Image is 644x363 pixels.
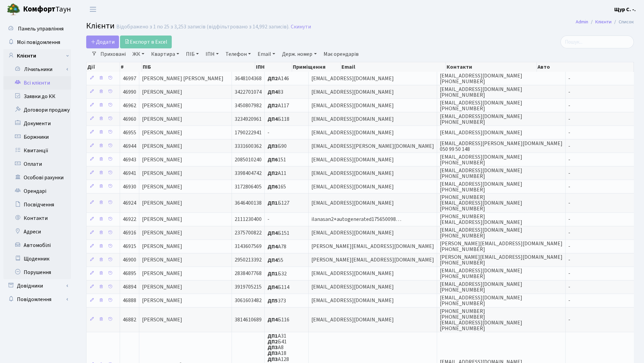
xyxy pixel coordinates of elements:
[291,24,311,30] a: Скинути
[3,36,71,49] a: Мої повідомлення
[267,243,278,250] b: ДП4
[267,338,278,345] b: ДП2
[183,48,201,60] a: ПІБ
[267,270,287,277] span: Б32
[311,156,394,163] span: [EMAIL_ADDRESS][DOMAIN_NAME]
[3,211,71,225] a: Контакти
[440,167,522,180] span: [EMAIL_ADDRESS][DOMAIN_NAME] [PHONE_NUMBER]
[23,4,55,15] b: Комфорт
[3,130,71,144] a: Боржники
[3,266,71,279] a: Порушення
[440,240,563,253] span: [PERSON_NAME][EMAIL_ADDRESS][DOMAIN_NAME] [PHONE_NUMBER]
[440,153,522,166] span: [EMAIL_ADDRESS][DOMAIN_NAME] [PHONE_NUMBER]
[267,156,286,163] span: 151
[267,332,278,340] b: ДП1
[440,308,522,332] span: [PHONE_NUMBER] [PHONE_NUMBER] [EMAIL_ADDRESS][DOMAIN_NAME] [PHONE_NUMBER]
[440,113,522,126] span: [EMAIL_ADDRESS][DOMAIN_NAME] [PHONE_NUMBER]
[267,283,289,291] span: Б114
[311,183,394,190] span: [EMAIL_ADDRESS][DOMAIN_NAME]
[311,297,394,304] span: [EMAIL_ADDRESS][DOMAIN_NAME]
[267,199,289,207] span: Б127
[3,239,71,252] a: Автомобілі
[235,243,262,250] span: 3143607569
[311,216,401,223] span: ilanasan2+autogenerated175650098…
[568,199,570,207] span: -
[440,253,563,267] span: [PERSON_NAME][EMAIL_ADDRESS][DOMAIN_NAME] [PHONE_NUMBER]
[440,72,522,85] span: [EMAIL_ADDRESS][DOMAIN_NAME] [PHONE_NUMBER]
[235,283,262,291] span: 3919705215
[142,216,182,223] span: [PERSON_NAME]
[123,183,136,190] span: 46930
[440,99,522,112] span: [EMAIL_ADDRESS][DOMAIN_NAME] [PHONE_NUMBER]
[560,36,634,48] input: Пошук...
[267,142,278,150] b: ДП3
[440,213,522,226] span: [PHONE_NUMBER] [EMAIL_ADDRESS][DOMAIN_NAME]
[3,157,71,171] a: Оплати
[235,216,262,223] span: 2111230400
[267,102,289,109] span: А117
[568,142,570,150] span: -
[87,62,120,72] th: Дії
[18,25,64,32] span: Панель управління
[267,356,278,363] b: ДП3
[440,86,522,99] span: [EMAIL_ADDRESS][DOMAIN_NAME] [PHONE_NUMBER]
[341,62,446,72] th: Email
[98,48,128,60] a: Приховані
[311,88,394,96] span: [EMAIL_ADDRESS][DOMAIN_NAME]
[311,75,394,82] span: [EMAIL_ADDRESS][DOMAIN_NAME]
[142,156,182,163] span: [PERSON_NAME]
[311,229,394,237] span: [EMAIL_ADDRESS][DOMAIN_NAME]
[267,270,278,277] b: ДП1
[235,256,262,264] span: 2950213392
[142,75,223,82] span: [PERSON_NAME] [PERSON_NAME]
[123,229,136,237] span: 46916
[311,115,394,123] span: [EMAIL_ADDRESS][DOMAIN_NAME]
[142,169,182,177] span: [PERSON_NAME]
[123,142,136,150] span: 46944
[142,115,182,123] span: [PERSON_NAME]
[568,183,570,190] span: -
[123,129,136,136] span: 46955
[91,38,115,46] span: Додати
[123,156,136,163] span: 46943
[446,62,537,72] th: Контакти
[311,243,434,250] span: [PERSON_NAME][EMAIL_ADDRESS][DOMAIN_NAME]
[568,88,570,96] span: -
[235,88,262,96] span: 3422701074
[267,216,269,223] span: -
[267,199,278,207] b: ДП1
[142,316,182,323] span: [PERSON_NAME]
[3,171,71,184] a: Особові рахунки
[123,216,136,223] span: 46922
[440,226,522,240] span: [EMAIL_ADDRESS][DOMAIN_NAME] [PHONE_NUMBER]
[3,49,71,63] a: Клієнти
[267,156,278,163] b: ДП6
[568,256,570,264] span: -
[120,36,172,48] a: Експорт в Excel
[203,48,221,60] a: ІПН
[576,18,588,25] a: Admin
[235,142,262,150] span: 3331600362
[235,270,262,277] span: 2838407768
[142,243,182,250] span: [PERSON_NAME]
[142,62,255,72] th: ПІБ
[8,63,71,76] a: Лічильники
[568,115,570,123] span: -
[148,48,182,60] a: Квартира
[267,142,287,150] span: Б90
[612,18,634,26] li: Список
[440,140,563,153] span: [EMAIL_ADDRESS][PERSON_NAME][DOMAIN_NAME] 050 99 50 148
[123,115,136,123] span: 46960
[267,229,289,237] span: Б151
[3,76,71,90] a: Всі клієнти
[440,267,522,280] span: [EMAIL_ADDRESS][DOMAIN_NAME] [PHONE_NUMBER]
[142,88,182,96] span: [PERSON_NAME]
[3,117,71,130] a: Документи
[123,199,136,207] span: 46924
[235,75,262,82] span: 3648104368
[235,129,262,136] span: 1790222941
[235,183,262,190] span: 3172806405
[568,283,570,291] span: -
[440,294,522,307] span: [EMAIL_ADDRESS][DOMAIN_NAME] [PHONE_NUMBER]
[267,316,289,323] span: Б116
